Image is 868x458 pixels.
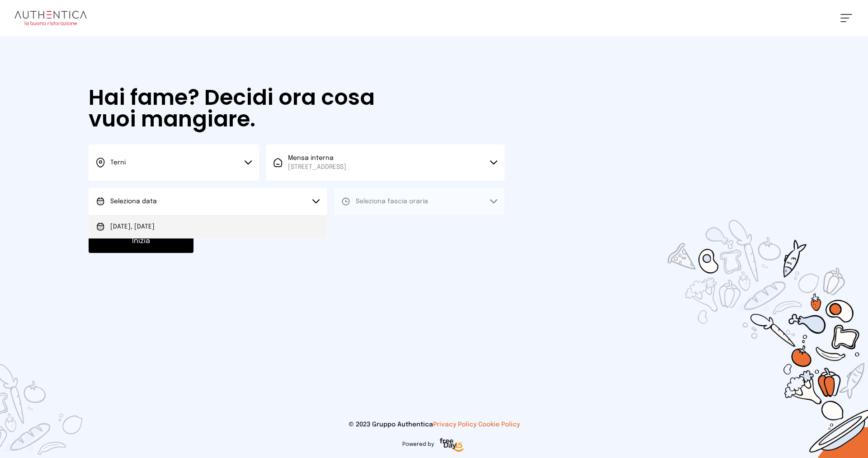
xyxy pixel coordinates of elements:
[110,198,157,205] span: Seleziona data
[433,421,476,428] a: Privacy Policy
[110,222,155,231] span: [DATE], [DATE]
[89,229,193,253] button: Inizia
[402,441,434,448] span: Powered by
[478,421,520,428] a: Cookie Policy
[438,436,466,454] img: logo-freeday.3e08031.png
[334,188,505,215] button: Seleziona fascia oraria
[89,188,327,215] button: Seleziona data
[356,198,428,205] span: Seleziona fascia oraria
[14,420,854,429] p: © 2023 Gruppo Authentica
